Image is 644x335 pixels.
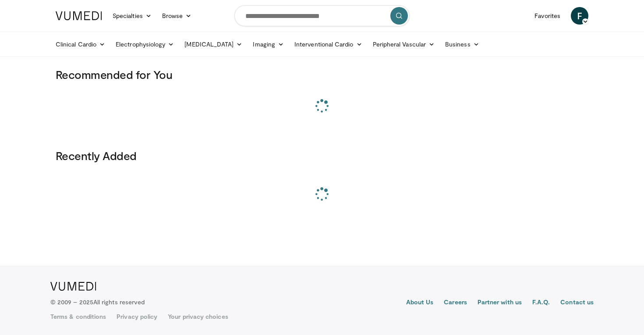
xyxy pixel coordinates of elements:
[157,7,197,25] a: Browse
[168,312,228,321] a: Your privacy choices
[234,5,410,26] input: Search topics, interventions
[532,298,550,308] a: F.A.Q.
[406,298,434,308] a: About Us
[56,11,102,20] img: VuMedi Logo
[478,298,522,308] a: Partner with us
[440,36,485,53] a: Business
[289,36,368,53] a: Interventional Cardio
[110,36,179,53] a: Electrophysiology
[50,36,110,53] a: Clinical Cardio
[560,298,594,308] a: Contact us
[248,36,289,53] a: Imaging
[529,7,566,25] a: Favorites
[368,36,440,53] a: Peripheral Vascular
[56,68,588,82] h3: Recommended for You
[93,298,145,306] span: All rights reserved
[179,36,248,53] a: [MEDICAL_DATA]
[56,149,588,163] h3: Recently Added
[444,298,467,308] a: Careers
[50,312,106,321] a: Terms & conditions
[107,7,157,25] a: Specialties
[50,282,96,291] img: VuMedi Logo
[117,312,157,321] a: Privacy policy
[571,7,588,25] a: F
[50,298,145,306] p: © 2009 – 2025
